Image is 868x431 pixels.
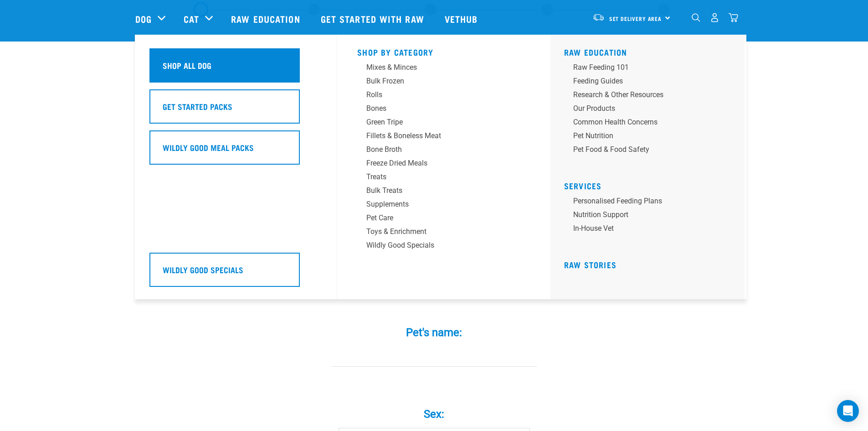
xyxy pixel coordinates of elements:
[298,324,571,341] label: Pet's name:
[357,185,530,199] a: Bulk Treats
[564,117,737,130] a: Common Health Concerns
[564,223,737,237] a: In-house vet
[564,130,737,144] a: Pet Nutrition
[366,158,508,169] div: Freeze Dried Meals
[357,226,530,240] a: Toys & Enrichment
[564,62,737,76] a: Raw Feeding 101
[564,103,737,117] a: Our Products
[184,12,199,26] a: Cat
[357,240,530,254] a: Wildly Good Specials
[573,62,715,73] div: Raw Feeding 101
[357,130,530,144] a: Fillets & Boneless Meat
[564,196,737,209] a: Personalised Feeding Plans
[366,117,508,128] div: Green Tripe
[710,13,719,22] img: user.png
[573,130,715,141] div: Pet Nutrition
[366,76,508,87] div: Bulk Frozen
[357,47,530,55] h5: Shop By Category
[357,158,530,171] a: Freeze Dried Meals
[357,89,530,103] a: Rolls
[357,213,530,226] a: Pet Care
[298,406,571,422] label: Sex:
[366,130,508,141] div: Fillets & Boneless Meat
[573,144,715,155] div: Pet Food & Food Safety
[564,50,627,54] a: Raw Education
[366,226,508,237] div: Toys & Enrichment
[149,48,323,89] a: Shop All Dog
[163,59,211,71] h5: Shop All Dog
[366,144,508,155] div: Bone Broth
[163,100,232,112] h5: Get Started Packs
[573,76,715,87] div: Feeding Guides
[357,199,530,213] a: Supplements
[357,144,530,158] a: Bone Broth
[692,13,700,22] img: home-icon-1@2x.png
[592,13,605,21] img: van-moving.png
[573,103,715,114] div: Our Products
[366,103,508,114] div: Bones
[357,103,530,117] a: Bones
[366,213,508,223] div: Pet Care
[149,130,323,171] a: Wildly Good Meal Packs
[564,262,616,267] a: Raw Stories
[564,181,737,188] h5: Services
[312,0,436,37] a: Get started with Raw
[366,171,508,182] div: Treats
[357,171,530,185] a: Treats
[573,117,715,128] div: Common Health Concerns
[366,199,508,210] div: Supplements
[564,89,737,103] a: Research & Other Resources
[366,89,508,100] div: Rolls
[163,264,243,275] h5: Wildly Good Specials
[564,76,737,89] a: Feeding Guides
[564,144,737,158] a: Pet Food & Food Safety
[149,253,323,294] a: Wildly Good Specials
[222,0,311,37] a: Raw Education
[573,89,715,100] div: Research & Other Resources
[357,76,530,89] a: Bulk Frozen
[366,240,508,251] div: Wildly Good Specials
[149,89,323,130] a: Get Started Packs
[564,209,737,223] a: Nutrition Support
[366,62,508,73] div: Mixes & Minces
[135,12,152,26] a: Dog
[609,17,662,20] span: Set Delivery Area
[837,400,859,422] div: Open Intercom Messenger
[163,141,254,153] h5: Wildly Good Meal Packs
[436,0,489,37] a: Vethub
[357,117,530,130] a: Green Tripe
[357,62,530,76] a: Mixes & Minces
[366,185,508,196] div: Bulk Treats
[729,13,738,22] img: home-icon@2x.png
